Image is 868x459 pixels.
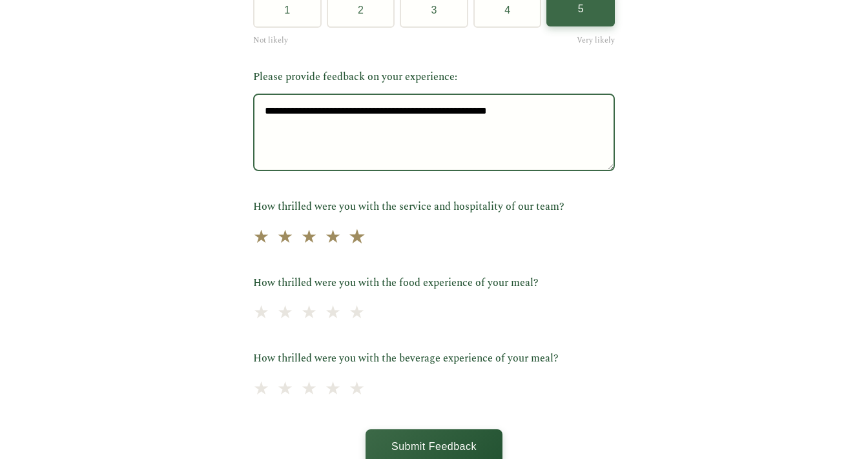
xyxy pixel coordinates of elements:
[253,299,269,328] span: ★
[253,69,615,86] label: Please provide feedback on your experience:
[277,299,293,328] span: ★
[348,221,366,253] span: ★
[277,223,293,252] span: ★
[301,299,317,328] span: ★
[253,199,615,216] label: How thrilled were you with the service and hospitality of our team?
[325,223,341,252] span: ★
[253,223,269,252] span: ★
[349,375,365,404] span: ★
[253,34,288,46] span: Not likely
[253,351,615,367] label: How thrilled were you with the beverage experience of your meal?
[253,375,269,404] span: ★
[301,375,317,404] span: ★
[277,375,293,404] span: ★
[301,223,317,252] span: ★
[349,299,365,328] span: ★
[253,275,615,292] label: How thrilled were you with the food experience of your meal?
[325,375,341,404] span: ★
[325,299,341,328] span: ★
[577,34,615,46] span: Very likely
